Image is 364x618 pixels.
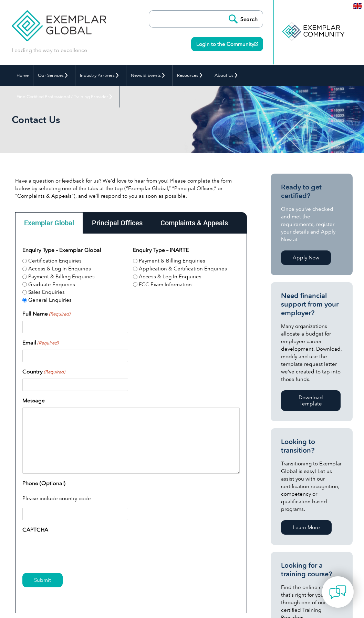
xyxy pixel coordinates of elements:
[48,311,70,318] span: (Required)
[281,561,342,578] h3: Looking for a training course?
[22,246,101,254] legend: Enquiry Type – Exemplar Global
[329,584,346,601] img: contact-chat.png
[281,291,342,317] h3: Need financial support from your employer?
[43,369,65,375] span: (Required)
[133,246,189,254] legend: Enquiry Type – iNARTE
[281,520,332,535] a: Learn More
[173,65,210,86] a: Resources
[281,183,342,200] h3: Ready to get certified?
[83,212,152,234] div: Principal Offices
[28,257,82,265] label: Certification Enquiries
[15,177,247,200] p: Have a question or feedback for us? We’d love to hear from you! Please complete the form below by...
[28,296,72,304] label: General Enquiries
[22,537,127,564] iframe: reCAPTCHA
[225,11,263,27] input: Search
[22,396,45,405] label: Message
[22,526,48,534] label: CAPTCHA
[75,65,126,86] a: Industry Partners
[210,65,245,86] a: About Us
[139,265,227,273] label: Application & Certification Enquiries
[139,281,192,289] label: FCC Exam Information
[12,65,33,86] a: Home
[22,490,240,508] div: Please include country code
[12,47,87,54] p: Leading the way to excellence
[353,3,362,9] img: en
[28,288,65,296] label: Sales Enquiries
[33,65,75,86] a: Our Services
[281,250,331,265] a: Apply Now
[254,42,258,46] img: open_square.png
[139,273,201,281] label: Access & Log In Enquiries
[28,265,91,273] label: Access & Log In Enquiries
[12,114,199,125] h1: Contact Us
[12,86,119,107] a: Find Certified Professional / Training Provider
[22,573,63,587] input: Submit
[37,340,59,347] span: (Required)
[22,310,70,318] label: Full Name
[281,322,342,383] p: Many organizations allocate a budget for employee career development. Download, modify and use th...
[22,479,65,487] label: Phone (Optional)
[281,460,342,513] p: Transitioning to Exemplar Global is easy! Let us assist you with our certification recognition, c...
[281,205,342,243] p: Once you’ve checked and met the requirements, register your details and Apply Now at
[139,257,205,265] label: Payment & Billing Enquiries
[15,212,83,234] div: Exemplar Global
[22,368,65,376] label: Country
[22,339,59,347] label: Email
[281,390,341,411] a: Download Template
[28,273,95,281] label: Payment & Billing Enquiries
[28,281,75,289] label: Graduate Enquiries
[191,37,263,51] a: Login to the Community
[152,212,237,234] div: Complaints & Appeals
[126,65,172,86] a: News & Events
[281,437,342,455] h3: Looking to transition?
